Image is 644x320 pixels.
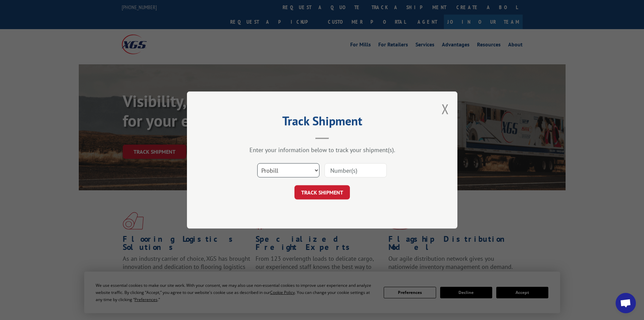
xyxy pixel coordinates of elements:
button: TRACK SHIPMENT [294,185,350,199]
h2: Track Shipment [221,116,424,129]
div: Enter your information below to track your shipment(s). [221,146,424,154]
input: Number(s) [325,163,387,177]
button: Close modal [442,100,449,118]
a: Open chat [616,293,636,313]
